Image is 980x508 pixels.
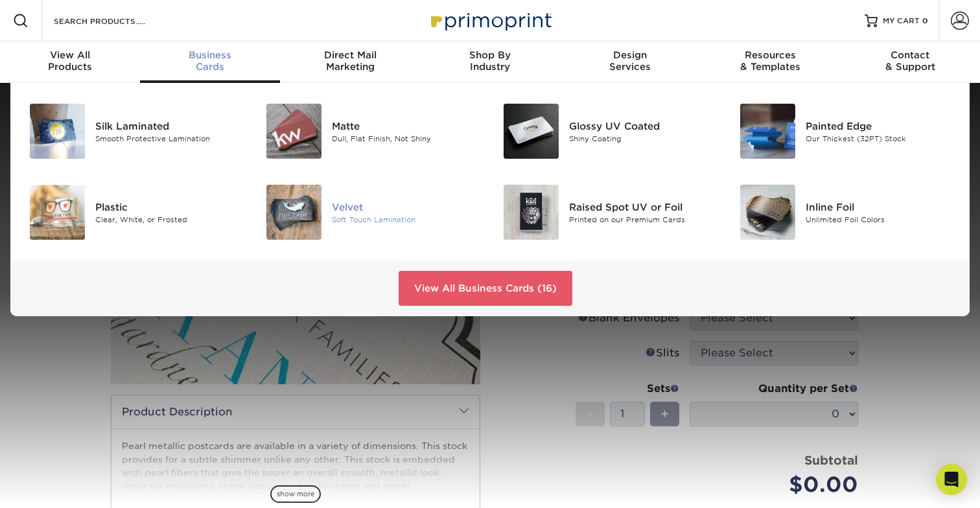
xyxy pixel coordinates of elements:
a: Direct MailMarketing [280,41,420,83]
div: Clear, White, or Frosted [95,214,244,225]
a: DesignServices [560,41,700,83]
input: SEARCH PRODUCTS..... [52,13,179,29]
img: Silk Laminated Business Cards [30,104,85,159]
div: Smooth Protective Lamination [95,133,244,144]
div: Raised Spot UV or Foil [569,200,717,214]
div: Printed on our Premium Cards [569,214,717,225]
div: Our Thickest (32PT) Stock [806,133,954,144]
a: Matte Business Cards Matte Dull, Flat Finish, Not Shiny [263,98,481,164]
div: Velvet [332,200,480,214]
div: Glossy UV Coated [569,119,717,133]
img: Painted Edge Business Cards [740,104,795,159]
div: Dull, Flat Finish, Not Shiny [332,133,480,144]
img: Glossy UV Coated Business Cards [504,104,559,159]
span: MY CART [883,16,920,27]
a: BusinessCards [140,41,280,83]
div: Open Intercom Messenger [936,464,967,495]
img: Plastic Business Cards [30,185,85,240]
span: Direct Mail [280,49,420,61]
a: Inline Foil Business Cards Inline Foil Unlimited Foil Colors [737,179,955,245]
div: Industry [420,49,560,73]
div: Plastic [95,200,244,214]
div: Marketing [280,49,420,73]
a: Glossy UV Coated Business Cards Glossy UV Coated Shiny Coating [500,98,717,164]
div: Cards [140,49,280,73]
div: Services [560,49,700,73]
span: 0 [922,16,928,25]
div: Unlimited Foil Colors [806,214,954,225]
a: Shop ByIndustry [420,41,560,83]
div: & Templates [700,49,840,73]
div: Matte [332,119,480,133]
a: Resources& Templates [700,41,840,83]
span: Shop By [420,49,560,61]
a: Painted Edge Business Cards Painted Edge Our Thickest (32PT) Stock [737,98,955,164]
img: Primoprint [425,6,555,34]
span: Resources [700,49,840,61]
a: Contact& Support [840,41,980,83]
a: Plastic Business Cards Plastic Clear, White, or Frosted [26,179,244,245]
div: Shiny Coating [569,133,717,144]
div: Inline Foil [806,200,954,214]
span: Contact [840,49,980,61]
div: Silk Laminated [95,119,244,133]
a: Raised Spot UV or Foil Business Cards Raised Spot UV or Foil Printed on our Premium Cards [500,179,717,245]
img: Raised Spot UV or Foil Business Cards [504,185,559,240]
img: Matte Business Cards [266,104,321,159]
a: View All Business Cards (16) [399,271,572,306]
a: Velvet Business Cards Velvet Soft Touch Lamination [263,179,481,245]
div: Soft Touch Lamination [332,214,480,225]
img: Velvet Business Cards [266,185,321,240]
img: Inline Foil Business Cards [740,185,795,240]
div: & Support [840,49,980,73]
span: Design [560,49,700,61]
div: Painted Edge [806,119,954,133]
span: Business [140,49,280,61]
a: Silk Laminated Business Cards Silk Laminated Smooth Protective Lamination [26,98,244,164]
